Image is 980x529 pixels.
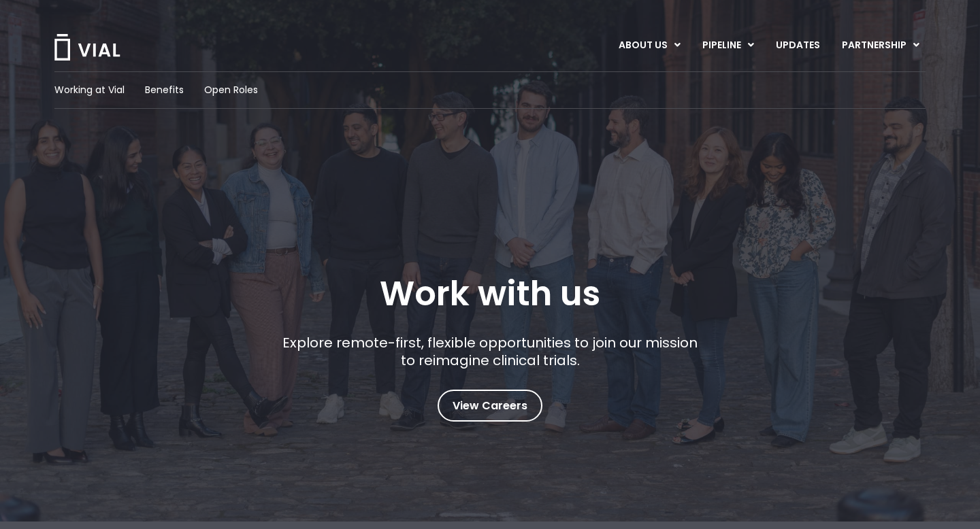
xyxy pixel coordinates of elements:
[145,83,184,97] a: Benefits
[54,83,125,97] a: Working at Vial
[438,390,542,422] a: View Careers
[765,34,830,57] a: UPDATES
[831,34,930,57] a: PARTNERSHIPMenu Toggle
[53,34,121,61] img: Vial Logo
[380,274,600,313] h1: Work with us
[691,34,764,57] a: PIPELINEMenu Toggle
[608,34,691,57] a: ABOUT USMenu Toggle
[453,397,527,415] span: View Careers
[204,83,258,97] a: Open Roles
[278,334,703,369] p: Explore remote-first, flexible opportunities to join our mission to reimagine clinical trials.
